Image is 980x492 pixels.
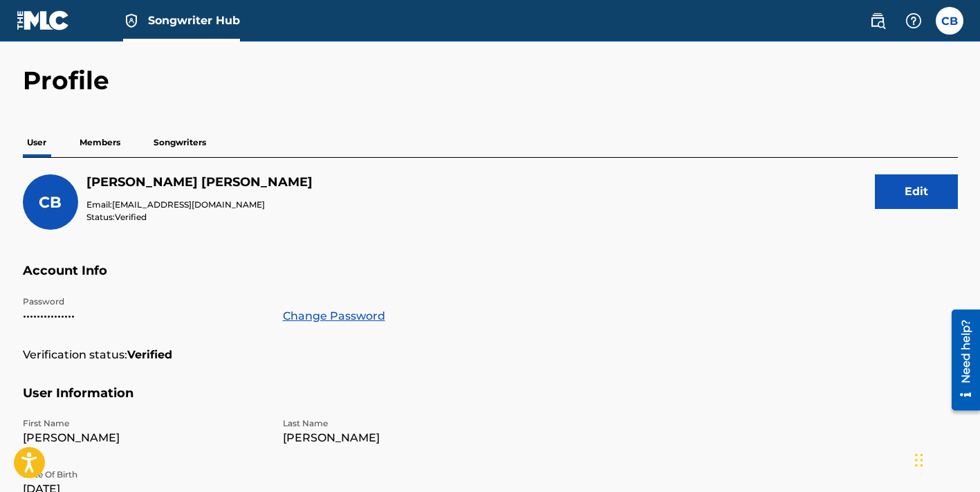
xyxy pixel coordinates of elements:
p: User [23,128,50,157]
span: [EMAIL_ADDRESS][DOMAIN_NAME] [112,199,265,210]
p: Status: [86,211,313,224]
span: Songwriter Hub [148,12,240,28]
h5: Account Info [23,263,958,295]
h2: Profile [23,65,958,96]
p: [PERSON_NAME] [23,430,266,446]
p: Password [23,295,266,308]
iframe: Chat Widget [911,426,980,492]
span: Verified [115,212,147,222]
div: Help [900,7,927,35]
span: CB [39,193,62,212]
p: Members [75,128,124,157]
img: help [905,12,922,29]
iframe: Resource Center [941,304,980,415]
img: search [869,12,886,29]
a: Change Password [283,308,385,325]
p: [PERSON_NAME] [283,430,526,446]
p: Last Name [283,417,526,430]
strong: Verified [127,347,172,363]
h5: User Information [23,385,958,418]
p: First Name [23,417,266,430]
p: ••••••••••••••• [23,308,266,325]
div: Drag [915,439,923,481]
p: Date Of Birth [23,468,266,481]
img: Top Rightsholder [123,12,140,29]
p: Email: [86,199,313,211]
a: Public Search [864,7,891,35]
p: Songwriters [149,128,210,157]
div: User Menu [936,7,963,35]
img: MLC Logo [17,10,70,30]
p: Verification status: [23,347,127,363]
h5: Christopher Butler [86,174,313,190]
button: Edit [875,174,958,209]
